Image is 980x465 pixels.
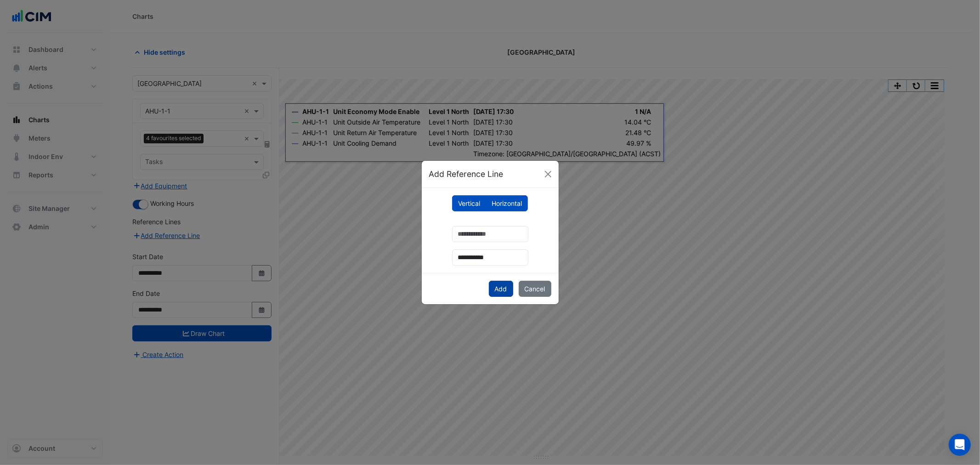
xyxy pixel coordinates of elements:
[949,434,971,456] div: Open Intercom Messenger
[541,167,555,181] button: Close
[489,281,513,297] button: Add
[452,195,486,211] label: Vertical
[486,195,528,211] label: Horizontal
[519,281,551,297] button: Cancel
[429,168,504,180] h5: Add Reference Line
